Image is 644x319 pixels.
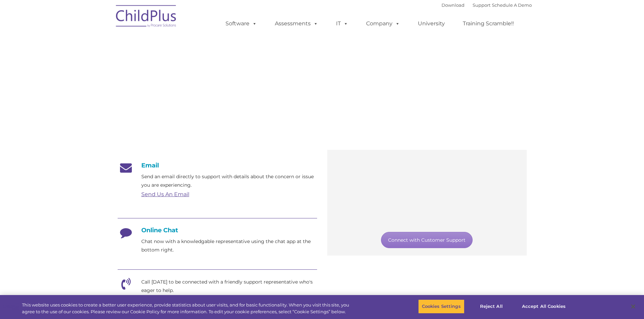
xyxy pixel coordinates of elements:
[492,2,532,8] a: Schedule A Demo
[626,299,641,314] button: Close
[418,299,464,314] button: Cookies Settings
[518,299,569,314] button: Accept All Cookies
[22,302,354,315] div: This website uses cookies to create a better user experience, provide statistics about user visit...
[456,17,521,30] a: Training Scramble!!
[442,2,532,8] font: |
[442,2,464,8] a: Download
[219,17,264,30] a: Software
[141,278,317,295] p: Call [DATE] to be connected with a friendly support representative who's eager to help.
[268,17,325,30] a: Assessments
[473,2,491,8] a: Support
[411,17,452,30] a: University
[113,0,180,34] img: ChildPlus by Procare Solutions
[141,237,317,254] p: Chat now with a knowledgable representative using the chat app at the bottom right.
[470,299,512,314] button: Reject All
[141,191,189,197] a: Send Us An Email
[329,17,355,30] a: IT
[381,232,473,248] a: Connect with Customer Support
[141,172,317,189] p: Send an email directly to support with details about the concern or issue you are experiencing.
[118,227,317,234] h4: Online Chat
[118,162,317,169] h4: Email
[359,17,407,30] a: Company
